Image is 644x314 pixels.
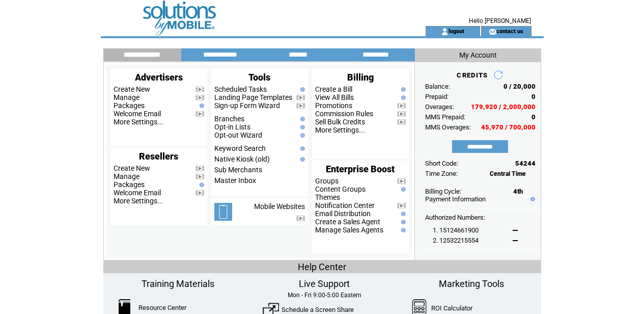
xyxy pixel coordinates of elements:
[441,28,449,36] img: account_icon.gif
[425,113,465,121] span: MMS Prepaid:
[195,87,204,92] img: video.png
[214,131,262,139] a: Opt-out Wizard
[282,306,354,313] a: Schedule a Screen Share
[195,174,204,179] img: video.png
[214,155,270,163] a: Native Kiosk (old)
[315,101,352,110] a: Promotions
[315,193,340,201] a: Themes
[214,176,256,185] a: Master Inbox
[399,95,406,100] img: help.gif
[114,197,163,205] a: More Settings...
[114,164,150,172] a: Create New
[513,188,523,195] span: 4th
[298,157,305,162] img: help.gif
[397,178,406,184] img: video.png
[195,111,204,117] img: video.png
[399,212,406,216] img: help.gif
[397,103,406,109] img: video.png
[114,85,150,93] a: Create New
[425,214,485,221] span: Authorized Numbers:
[326,164,395,174] span: Enterprise Boost
[197,182,204,187] img: help.gif
[471,103,536,111] span: 179,920 / 2,000,000
[139,151,178,162] span: Resellers
[315,118,365,126] a: Sell Bulk Credits
[489,28,496,36] img: contact_us_icon.gif
[503,83,536,90] span: 0 / 20,000
[459,51,497,59] span: My Account
[254,202,305,211] a: Mobile Websites
[399,187,406,192] img: help.gif
[138,304,186,311] a: Resource Center
[298,261,346,272] span: Help Center
[315,93,354,101] a: View All Bills
[214,203,232,221] img: mobile-websites.png
[425,170,458,177] span: Time Zone:
[114,172,139,180] a: Manage
[248,72,270,83] span: Tools
[425,83,450,90] span: Balance:
[114,101,145,110] a: Packages
[114,180,145,189] a: Packages
[315,85,352,93] a: Create a Bill
[214,123,250,131] a: Opt-in Lists
[399,220,406,224] img: help.gif
[214,85,267,93] a: Scheduled Tasks
[298,117,305,121] img: help.gif
[531,113,536,121] span: 0
[399,228,406,232] img: help.gif
[425,93,449,100] span: Prepaid:
[481,123,536,131] span: 45,970 / 700,000
[531,93,536,100] span: 0
[315,218,380,226] a: Create a Sales Agent
[457,71,488,79] span: CREDITS
[114,110,161,118] a: Welcome Email
[114,93,139,101] a: Manage
[315,226,383,234] a: Manage Sales Agents
[425,195,486,203] a: Payment Information
[142,278,214,289] span: Training Materials
[515,160,536,167] span: 54244
[347,72,374,83] span: Billing
[425,188,461,195] span: Billing Cycle:
[315,177,339,185] a: Groups
[296,95,305,100] img: video.png
[114,189,161,197] a: Welcome Email
[197,103,204,108] img: help.gif
[214,166,262,174] a: Sub Merchants
[214,144,266,152] a: Keyword Search
[288,292,361,299] span: Mon - Fri 9:00-5:00 Eastern
[214,93,292,101] a: Landing Page Templates
[496,28,523,34] a: contact us
[114,118,163,126] a: More Settings...
[439,278,504,289] span: Marketing Tools
[195,166,204,171] img: video.png
[298,146,305,151] img: help.gif
[315,185,366,193] a: Content Groups
[425,160,458,167] span: Short Code:
[433,237,479,244] span: 2. 12532215554
[195,95,204,100] img: video.png
[397,111,406,117] img: video.png
[195,190,204,196] img: video.png
[298,133,305,138] img: help.gif
[399,87,406,92] img: help.gif
[296,103,305,109] img: video.png
[299,278,350,289] span: Live Support
[214,115,244,123] a: Branches
[315,126,365,134] a: More Settings...
[315,110,373,118] a: Commission Rules
[433,226,479,234] span: 1. 15124661900
[135,72,183,83] span: Advertisers
[315,201,375,210] a: Notification Center
[425,103,454,111] span: Overages:
[449,28,464,34] a: logout
[397,203,406,208] img: video.png
[315,210,371,218] a: Email Distribution
[490,170,526,177] span: Central Time
[298,125,305,129] img: help.gif
[425,123,471,131] span: MMS Overages:
[214,101,280,110] a: Sign-up Form Wizard
[431,304,472,312] a: ROI Calculator
[296,216,305,221] img: video.png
